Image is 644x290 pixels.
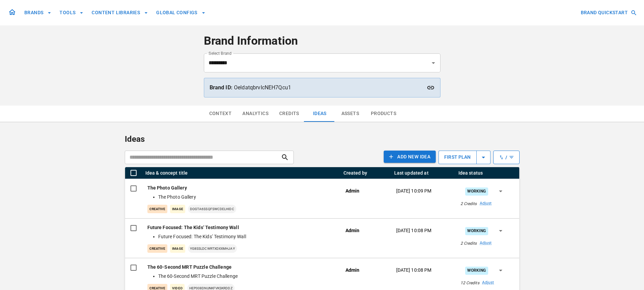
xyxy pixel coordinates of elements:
button: Assets [335,106,365,122]
button: Context [204,106,237,122]
p: first plan [439,150,476,165]
button: TOOLS [57,6,86,19]
strong: Brand ID: [210,84,233,91]
p: yg8SsLdCwrTXDXxmhjAY [188,244,237,253]
div: Working [465,227,488,235]
p: 2 Credits [460,240,477,246]
p: creative [147,244,168,253]
div: Idea status [458,170,483,176]
div: Working [465,187,488,195]
button: Credits [274,106,305,122]
p: Ideas [125,133,520,145]
button: Products [365,106,402,122]
label: Select Brand [209,50,232,56]
p: Admin [345,267,360,274]
p: Image [170,244,185,253]
p: Admin [345,187,360,195]
p: 12 Credits [460,280,479,286]
p: The Photo Gallery [147,184,335,192]
li: The 60-Second MRT Puzzle Challenge [158,273,332,280]
a: Add NEW IDEA [384,151,436,164]
a: Adjust [480,240,492,246]
button: BRAND QUICKSTART [578,6,639,19]
div: Working [465,267,488,274]
button: Menu [450,171,453,175]
button: Add NEW IDEA [384,151,436,163]
p: DOGta6SSqFsWCDeLhidC [188,205,236,213]
button: first plan [438,151,490,164]
li: The Photo Gallery [158,194,332,201]
button: GLOBAL CONFIGS [153,6,208,19]
button: Open [429,58,438,68]
div: Last updated at [394,170,429,176]
button: Menu [386,171,389,175]
p: Image [170,205,185,213]
button: Menu [514,171,518,175]
p: [DATE] 10:08 PM [396,227,432,234]
p: Future Focused: The Kids’ Testimony Wall [147,224,335,231]
p: 2 Credits [460,201,477,207]
button: Analytics [237,106,274,122]
h4: Brand Information [204,34,440,48]
p: creative [147,205,168,213]
p: [DATE] 10:08 PM [396,267,432,274]
button: Menu [335,171,338,175]
p: [DATE] 10:09 PM [396,187,432,195]
button: Ideas [305,106,335,122]
p: Admin [345,227,360,234]
p: The 60-Second MRT Puzzle Challenge [147,264,335,271]
button: BRANDS [22,6,54,19]
button: CONTENT LIBRARIES [89,6,151,19]
p: OeldatqbrvIcNEH7Qcu1 [210,84,435,92]
li: Future Focused: The Kids’ Testimony Wall [158,233,332,240]
div: Created by [343,170,367,176]
a: Adjust [482,280,494,286]
div: Idea & concept title [145,170,188,176]
a: Adjust [480,201,492,207]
